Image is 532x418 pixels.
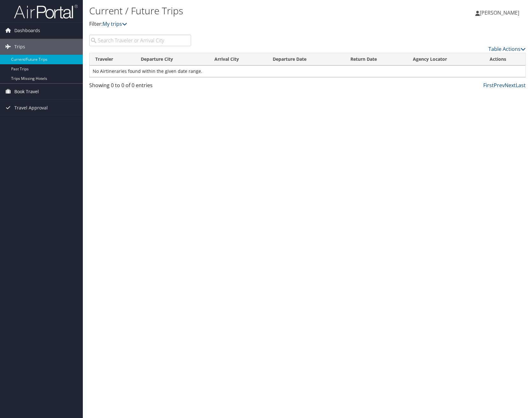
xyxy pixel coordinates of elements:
span: Trips [14,39,25,55]
a: Next [505,82,516,89]
img: airportal-logo.png [14,4,78,19]
p: Filter: [89,20,380,28]
a: Last [516,82,526,89]
a: My trips [103,20,127,27]
th: Actions [484,53,526,66]
a: Table Actions [488,45,526,52]
th: Agency Locator: activate to sort column ascending [407,53,484,66]
div: Showing 0 to 0 of 0 entries [89,81,191,92]
span: Travel Approval [14,100,48,116]
span: Dashboards [14,23,40,38]
h1: Current / Future Trips [89,4,380,17]
th: Departure Date: activate to sort column descending [267,53,345,66]
th: Return Date: activate to sort column ascending [345,53,407,66]
span: [PERSON_NAME] [480,9,519,16]
input: Search Traveler or Arrival City [89,35,191,46]
th: Departure City: activate to sort column ascending [135,53,209,66]
a: [PERSON_NAME] [475,3,526,22]
th: Arrival City: activate to sort column ascending [209,53,267,66]
span: Book Travel [14,84,39,100]
a: First [483,82,494,89]
td: No Airtineraries found within the given date range. [90,66,525,77]
a: Prev [494,82,505,89]
th: Traveler: activate to sort column ascending [90,53,135,66]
